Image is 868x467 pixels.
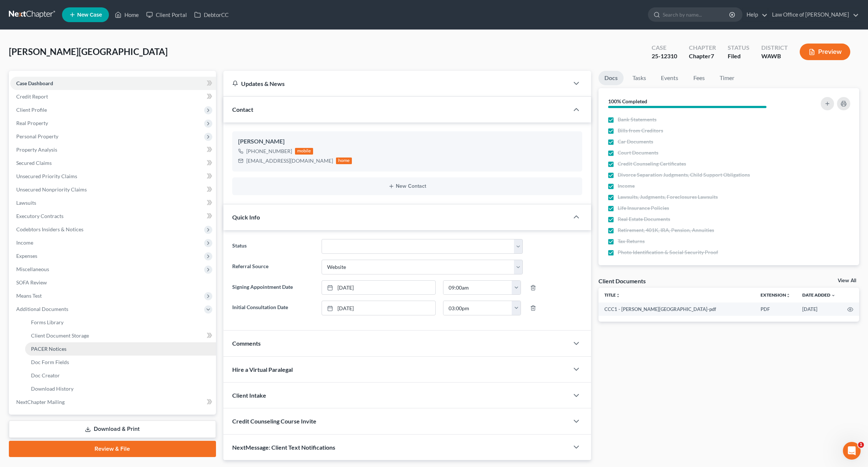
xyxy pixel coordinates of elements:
[16,186,87,193] span: Unsecured Nonpriority Claims
[10,210,216,223] a: Executory Contracts
[10,183,216,196] a: Unsecured Nonpriority Claims
[232,444,335,451] span: NextMessage: Client Text Notifications
[31,372,60,378] span: Doc Creator
[16,253,37,259] span: Expenses
[608,98,647,104] strong: 100% Completed
[10,156,216,170] a: Secured Claims
[618,116,656,123] span: Bank Statements
[25,369,216,382] a: Doc Creator
[25,329,216,342] a: Client Document Storage
[238,183,576,189] button: New Contact
[16,279,47,286] span: SOFA Review
[229,239,318,254] label: Status
[232,392,266,399] span: Client Intake
[768,8,859,21] a: Law Office of [PERSON_NAME]
[443,281,512,295] input: -- : --
[16,266,49,272] span: Miscellaneous
[9,441,216,457] a: Review & File
[16,399,65,405] span: NextChapter Mailing
[618,160,686,167] span: Credit Counseling Certificates
[229,301,318,315] label: Initial Consultation Date
[232,340,261,347] span: Comments
[232,80,560,87] div: Updates & News
[786,293,790,298] i: unfold_more
[761,44,788,52] div: District
[711,52,714,59] span: 7
[25,316,216,329] a: Forms Library
[16,293,42,299] span: Means Test
[618,138,653,145] span: Car Documents
[618,171,750,179] span: Divorce Separation Judgments, Child Support Obligations
[618,149,658,156] span: Court Documents
[16,200,36,206] span: Lawsuits
[687,71,711,85] a: Fees
[10,395,216,409] a: NextChapter Mailing
[31,385,73,392] span: Download History
[232,106,253,113] span: Contact
[728,44,749,52] div: Status
[802,292,836,298] a: Date Added expand_more
[229,260,318,274] label: Referral Source
[232,418,316,425] span: Credit Counseling Course Invite
[10,77,216,90] a: Case Dashboard
[9,46,168,57] span: [PERSON_NAME][GEOGRAPHIC_DATA]
[858,442,864,448] span: 1
[598,302,755,316] td: CCC1 - [PERSON_NAME][GEOGRAPHIC_DATA]-pdf
[618,249,718,256] span: Photo Identification & Social Security Proof
[111,8,143,21] a: Home
[31,346,66,352] span: PACER Notices
[31,319,64,325] span: Forms Library
[10,196,216,210] a: Lawsuits
[16,146,57,153] span: Property Analysis
[10,276,216,289] a: SOFA Review
[16,306,68,312] span: Additional Documents
[16,133,58,139] span: Personal Property
[232,214,260,221] span: Quick Info
[761,52,788,60] div: WAWB
[831,293,836,298] i: expand_more
[10,170,216,183] a: Unsecured Priority Claims
[25,382,216,395] a: Download History
[10,143,216,156] a: Property Analysis
[655,71,684,85] a: Events
[838,278,856,283] a: View All
[618,182,635,190] span: Income
[714,71,740,85] a: Timer
[77,12,102,18] span: New Case
[143,8,191,21] a: Client Portal
[238,137,576,146] div: [PERSON_NAME]
[443,301,512,315] input: -- : --
[16,80,53,86] span: Case Dashboard
[16,226,83,232] span: Codebtors Insiders & Notices
[598,277,646,285] div: Client Documents
[31,332,89,339] span: Client Document Storage
[728,52,749,60] div: Filed
[652,44,677,52] div: Case
[604,292,620,298] a: Titleunfold_more
[16,107,47,113] span: Client Profile
[16,213,64,219] span: Executory Contracts
[689,52,716,60] div: Chapter
[618,215,670,223] span: Real Estate Documents
[31,359,69,365] span: Doc Form Fields
[743,8,768,21] a: Help
[689,44,716,52] div: Chapter
[761,292,790,298] a: Extensionunfold_more
[10,90,216,103] a: Credit Report
[16,93,48,100] span: Credit Report
[843,442,861,460] iframe: Intercom live chat
[25,356,216,369] a: Doc Form Fields
[652,52,677,60] div: 25-12310
[796,302,841,316] td: [DATE]
[16,120,48,126] span: Real Property
[618,193,718,201] span: Lawsuits, Judgments, Foreclosures Lawsuits
[618,238,645,245] span: Tax Returns
[322,301,435,315] a: [DATE]
[232,366,293,373] span: Hire a Virtual Paralegal
[9,421,216,438] a: Download & Print
[618,204,669,212] span: Life Insurance Policies
[616,293,620,298] i: unfold_more
[246,157,333,165] div: [EMAIL_ADDRESS][DOMAIN_NAME]
[663,8,730,21] input: Search by name...
[618,226,714,234] span: Retirement, 401K, IRA, Pension, Annuities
